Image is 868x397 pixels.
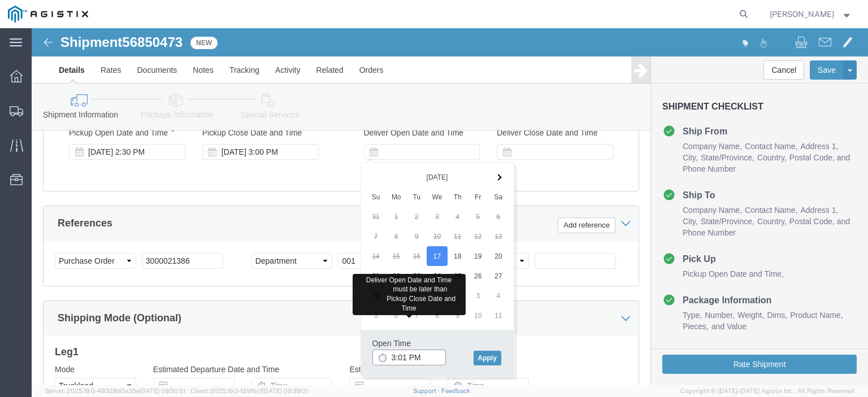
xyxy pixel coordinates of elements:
span: Server: 2025.19.0-49328d0a35e [45,387,185,394]
img: logo [8,6,88,23]
span: Client: 2025.19.0-129fbcf [190,387,308,394]
span: Copyright © [DATE]-[DATE] Agistix Inc., All Rights Reserved [680,386,854,396]
span: [DATE] 09:39:01 [262,387,308,394]
span: Mansi Somaiya [770,8,834,20]
iframe: FS Legacy Container [32,28,868,385]
a: Feedback [441,387,470,394]
span: [DATE] 09:50:51 [140,387,185,394]
a: Support [413,387,441,394]
button: [PERSON_NAME] [769,7,853,21]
